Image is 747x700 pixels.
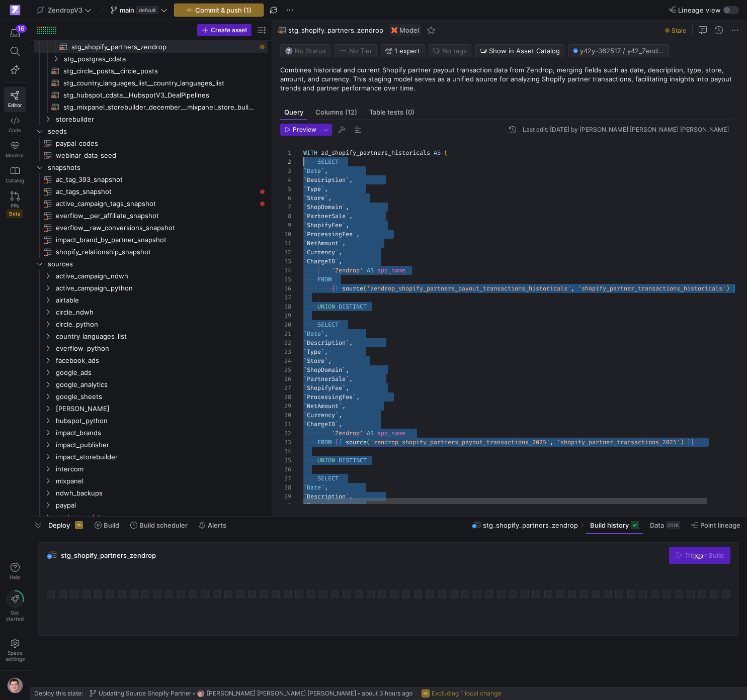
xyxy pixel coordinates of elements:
[578,284,726,292] span: 'shopify_partner_transactions_historicals'
[34,41,268,53] div: Press SPACE to select this row.
[303,393,307,401] span: `
[303,239,307,247] span: `
[56,294,266,306] span: airtable
[34,161,268,173] div: Press SPACE to select this row.
[34,137,268,149] a: paypal_codes​​​​​​
[56,512,266,523] span: postgres_cdata
[307,348,321,356] span: Type
[280,329,291,338] div: 21
[34,222,268,234] a: everflow__raw_conversions_snapshot​​​​​​​
[8,102,22,108] span: Editor
[34,210,268,222] div: Press SPACE to select this row.
[307,393,353,401] span: ProcessingFee
[34,173,268,185] a: ac_tag_393_snapshot​​​​​​​
[280,239,291,248] div: 11
[303,357,307,365] span: `
[280,166,291,175] div: 3
[34,4,94,17] button: ZendropV3
[321,167,324,175] span: `
[4,162,26,187] a: Catalog
[349,339,353,347] span: ,
[339,303,367,311] span: DISTINCT
[303,176,307,184] span: `
[56,222,256,234] span: everflow__raw_conversions_snapshot​​​​​​​
[349,212,353,220] span: ,
[56,475,266,487] span: mixpanel
[303,384,307,392] span: `
[328,357,331,365] span: ,
[34,366,268,378] div: Press SPACE to select this row.
[56,451,266,463] span: impact_storebuilder
[339,257,342,265] span: ,
[284,109,303,116] span: Query
[307,411,335,419] span: Currency
[307,185,321,193] span: Type
[568,44,669,57] button: y42y-362517 / y42_ZendropV3_main / stg_shopify_partners_zendrop
[280,392,291,402] div: 28
[328,194,331,202] span: ,
[280,148,291,157] div: 1
[346,339,349,347] span: `
[34,294,268,306] div: Press SPACE to select this row.
[362,690,412,697] span: about 3 hours ago
[391,27,397,33] img: undefined
[56,246,256,258] span: shopify_relationship_snapshot​​​​​​​
[429,44,471,57] button: No tags
[280,320,291,329] div: 20
[34,210,268,222] a: everflow__per_affiliate_snapshot​​​​​​​
[339,402,342,410] span: `
[56,379,266,390] span: google_analytics
[56,174,256,185] span: ac_tag_393_snapshot​​​​​​​
[56,198,256,210] span: active_campaign_tags_snapshot​​​​​​​
[280,284,291,293] div: 16
[307,357,324,365] span: Store
[356,230,360,238] span: ,
[56,150,256,161] span: webinar_data_seed​​​​​​
[303,203,307,211] span: `
[489,47,560,55] span: Show in Asset Catalog
[342,239,346,247] span: ,
[346,176,349,184] span: `
[195,6,252,14] span: Commit & push (1)
[10,5,20,15] img: https://storage.googleapis.com/y42-prod-data-exchange/images/qZXOSqkTtPuVcXVzF40oUlM07HVTwZXfPK0U...
[700,521,740,529] span: Point lineage
[280,44,330,57] button: No statusNo Status
[307,176,346,184] span: Description
[280,221,291,230] div: 9
[280,293,291,302] div: 17
[678,6,721,14] span: Lineage view
[280,230,291,239] div: 10
[346,384,349,392] span: ,
[280,411,291,420] div: 30
[194,517,231,534] button: Alerts
[4,87,26,112] a: Editor
[307,194,324,202] span: Store
[34,246,268,258] a: shopify_relationship_snapshot​​​​​​​
[335,257,339,265] span: `
[307,221,342,229] span: ShopifyFee
[369,109,414,116] span: Table tests
[303,402,307,410] span: `
[346,203,349,211] span: ,
[303,212,307,220] span: `
[303,248,307,256] span: `
[363,284,367,292] span: (
[303,230,307,238] span: `
[280,157,291,166] div: 2
[280,374,291,383] div: 26
[321,149,430,157] span: zd_shopify_partners_historicals
[63,65,256,77] span: stg_circle_posts__circle_posts​​​​​​​​​​
[6,650,25,662] span: Space settings
[321,185,324,193] span: `
[56,307,266,318] span: circle_ndwh
[307,230,353,238] span: ProcessingFee
[34,149,268,161] a: webinar_data_seed​​​​​​
[303,185,307,193] span: `
[342,366,346,374] span: `
[48,126,266,137] span: seeds
[9,127,21,133] span: Code
[349,375,353,383] span: ,
[419,687,504,700] button: Excluding 1 local change
[56,343,266,354] span: everflow_python
[280,212,291,221] div: 8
